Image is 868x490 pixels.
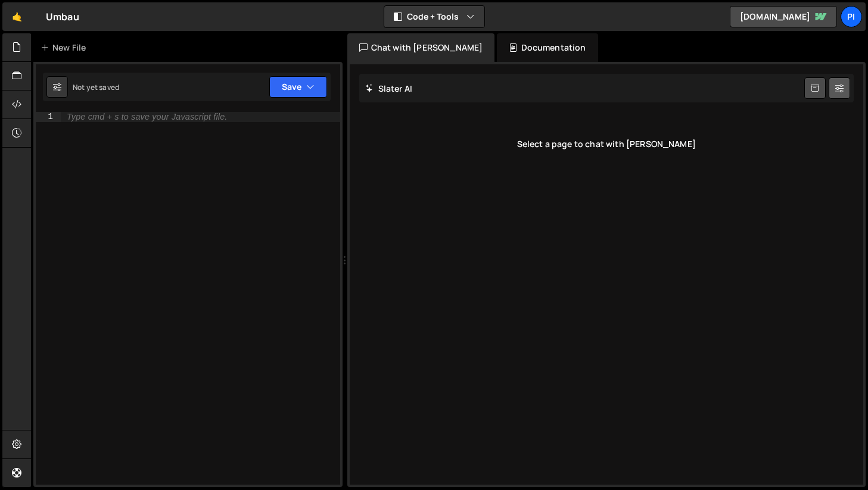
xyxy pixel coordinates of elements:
[497,33,598,62] div: Documentation
[384,6,484,27] button: Code + Tools
[365,83,413,94] h2: Slater AI
[359,120,854,168] div: Select a page to chat with [PERSON_NAME]
[347,33,495,62] div: Chat with [PERSON_NAME]
[269,76,327,98] button: Save
[841,6,862,27] a: Pi
[730,6,837,27] a: [DOMAIN_NAME]
[46,10,79,24] div: Umbau
[2,2,32,31] a: 🤙
[67,113,227,121] div: Type cmd + s to save your Javascript file.
[73,82,119,92] div: Not yet saved
[41,42,91,54] div: New File
[36,112,61,122] div: 1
